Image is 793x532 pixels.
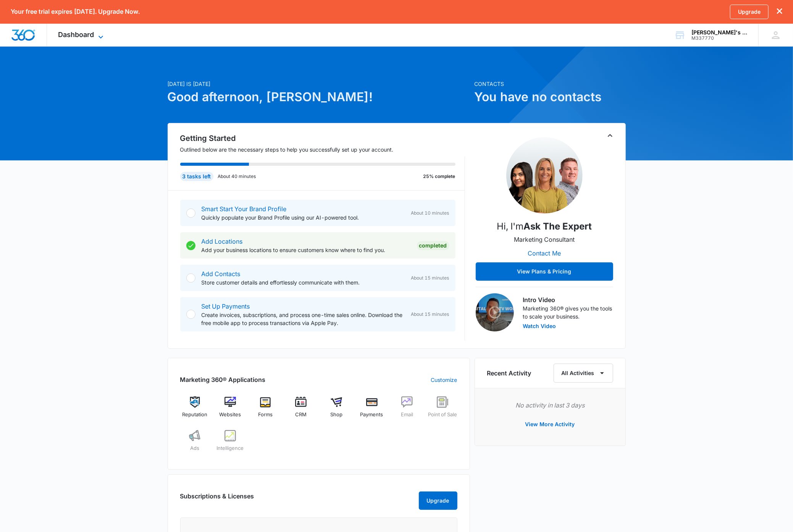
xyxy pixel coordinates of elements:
a: Email [392,396,422,424]
p: Store customer details and effortlessly communicate with them. [202,278,405,286]
button: dismiss this dialog [777,8,782,15]
a: Shop [322,396,351,424]
p: [DATE] is [DATE] [168,80,470,88]
span: Shop [330,411,342,419]
button: Toggle Collapse [606,131,615,140]
div: account name [691,29,747,36]
button: All Activities [554,364,613,383]
span: Ads [190,445,199,452]
a: Smart Start Your Brand Profile [202,205,287,213]
a: Add Locations [202,238,243,245]
h3: Intro Video [523,295,613,304]
p: Quickly populate your Brand Profile using our AI-powered tool. [202,213,405,222]
a: Upgrade [730,5,769,19]
span: Payments [360,411,383,419]
a: Customize [431,376,457,384]
h2: Getting Started [180,133,465,144]
a: Payments [357,396,386,424]
p: Hi, I'm [497,220,592,233]
p: Contacts [475,80,626,88]
span: Intelligence [216,445,244,452]
p: 25% complete [423,173,455,180]
a: Point of Sale [428,396,457,424]
p: Add your business locations to ensure customers know where to find you. [202,246,411,254]
p: Create invoices, subscriptions, and process one-time sales online. Download the free mobile app t... [202,311,405,327]
img: Ask the Expert [506,137,583,213]
div: 3 tasks left [180,172,213,181]
a: Websites [215,396,245,424]
div: Dashboard [47,24,117,46]
div: Completed [417,241,449,250]
span: Websites [219,411,241,419]
a: Intelligence [215,430,245,458]
img: Intro Video [476,293,514,331]
a: Ads [180,430,210,458]
button: View Plans & Pricing [476,262,613,281]
p: About 40 minutes [218,173,256,180]
span: About 10 minutes [411,210,449,217]
h2: Marketing 360® Applications [180,375,266,384]
button: Upgrade [419,492,457,510]
h2: Subscriptions & Licenses [180,492,254,507]
a: Add Contacts [202,270,241,278]
p: Your free trial expires [DATE]. Upgrade Now. [11,8,140,15]
a: CRM [286,396,316,424]
strong: Ask the Expert [523,221,592,232]
span: Point of Sale [428,411,457,419]
span: About 15 minutes [411,275,449,281]
h6: Recent Activity [487,369,531,378]
h1: Good afternoon, [PERSON_NAME]! [168,88,470,106]
a: Forms [251,396,280,424]
span: Forms [258,411,273,419]
button: Watch Video [523,323,556,329]
p: Marketing Consultant [514,235,575,244]
h1: You have no contacts [475,88,626,106]
a: Reputation [180,396,210,424]
a: Set Up Payments [202,302,250,310]
span: Reputation [182,411,207,419]
button: Contact Me [520,244,569,262]
p: Marketing 360® gives you the tools to scale your business. [523,304,613,320]
p: No activity in last 3 days [487,401,613,410]
button: View More Activity [518,415,583,433]
span: Email [401,411,413,419]
p: Outlined below are the necessary steps to help you successfully set up your account. [180,146,465,154]
span: Dashboard [58,31,94,39]
div: account id [691,36,747,41]
span: About 15 minutes [411,311,449,318]
span: CRM [295,411,307,419]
